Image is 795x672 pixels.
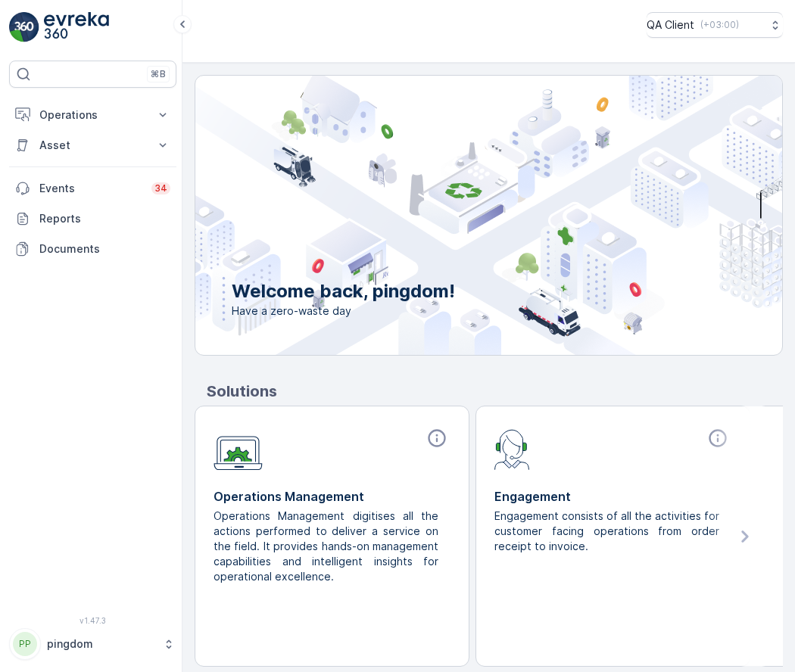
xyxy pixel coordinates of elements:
p: Solutions [207,380,783,403]
p: Events [39,181,142,196]
p: Engagement consists of all the activities for customer facing operations from order receipt to in... [494,509,719,554]
p: Operations Management digitises all the actions performed to deliver a service on the field. It p... [214,509,438,584]
img: logo_light-DOdMpM7g.png [44,12,109,42]
p: Operations [39,107,146,123]
img: module-icon [214,428,263,471]
a: Documents [9,234,176,264]
p: 34 [154,182,167,194]
button: QA Client(+03:00) [647,12,783,38]
p: Reports [39,211,170,226]
img: module-icon [494,428,530,470]
p: Documents [39,241,170,257]
button: Operations [9,100,176,130]
p: Welcome back, pingdom! [232,279,455,303]
div: PP [13,632,37,656]
a: Reports [9,204,176,234]
button: Asset [9,130,176,160]
button: PPpingdom [9,628,176,660]
p: QA Client [647,17,694,33]
span: Have a zero-waste day [232,303,455,319]
p: ( +03:00 ) [700,19,739,31]
p: pingdom [47,636,155,652]
p: Operations Management [214,487,450,506]
img: logo [9,12,39,42]
p: Engagement [494,487,731,506]
a: Events34 [9,173,176,204]
span: v 1.47.3 [9,616,176,625]
p: Asset [39,138,146,153]
p: ⌘B [151,68,166,80]
img: city illustration [127,76,782,355]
